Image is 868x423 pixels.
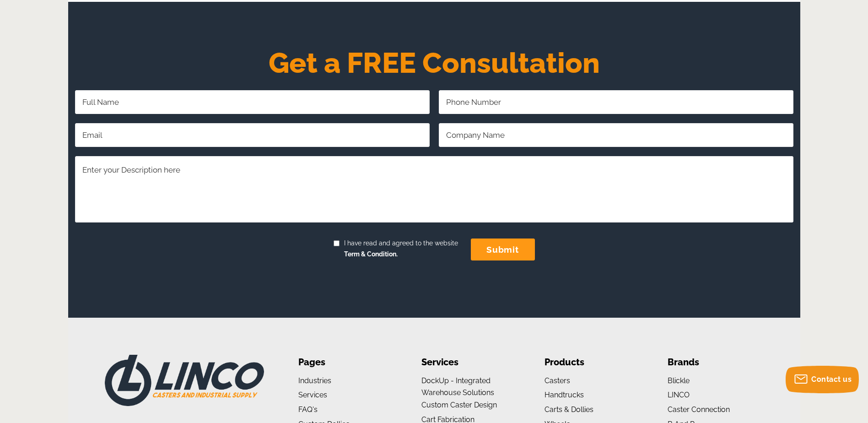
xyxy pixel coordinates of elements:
[421,401,497,409] a: Custom Caster Design
[75,232,214,267] iframe: reCAPTCHA
[344,250,398,258] strong: Term & Condition.
[545,405,593,414] a: Carts & Dollies
[105,355,264,406] img: LINCO CASTERS & INDUSTRIAL SUPPLY
[298,355,394,370] li: Pages
[545,376,570,385] a: Casters
[545,355,640,370] li: Products
[334,240,340,246] input: I have read and agreed to the websiteTerm & Condition.
[421,376,494,397] a: DockUp - Integrated Warehouse Solutions
[68,52,800,74] h2: Get a FREE Consultation
[811,375,852,384] span: Contact us
[471,239,535,260] input: submit
[668,355,763,370] li: Brands
[421,355,517,370] li: Services
[668,376,690,385] a: Blickle
[545,390,584,399] a: Handtrucks
[298,405,318,414] a: FAQ's
[298,390,327,399] a: Services
[668,390,690,399] a: LINCO
[786,366,859,393] button: Contact us
[668,405,730,414] a: Caster Connection
[298,376,331,385] a: Industries
[340,238,458,260] span: I have read and agreed to the website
